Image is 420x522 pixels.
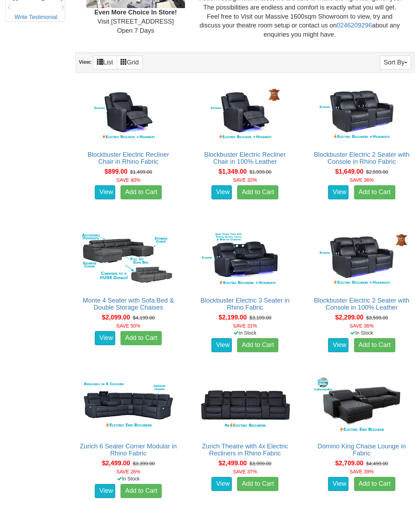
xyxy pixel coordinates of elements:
[196,84,294,144] img: Blockbuster Electric Recliner Chair in 100% Leather
[249,169,271,175] del: $1,999.00
[335,460,363,467] span: $2,709.00
[328,477,348,491] a: View
[133,315,155,321] del: $4,199.00
[313,230,411,290] img: Blockbuster Electric 2 Seater with Console in 100% Leather
[211,338,232,352] a: View
[102,460,130,467] span: $2,499.00
[211,185,232,199] a: View
[95,484,115,498] a: View
[335,314,363,321] span: $2,299.00
[237,477,278,491] a: Add to Cart
[116,323,140,329] font: SAVE 50%
[121,484,162,498] a: Add to Cart
[350,323,373,329] font: SAVE 36%
[102,314,130,321] span: $2,099.00
[202,443,288,457] a: Zurich Theatre with 4x Electric Recliners in Rhino Fabric
[233,323,257,329] font: SAVE 31%
[14,14,57,20] a: Write Testimonial
[94,9,177,16] b: Even More Choice In Store!
[307,329,416,336] div: In Stock
[200,297,290,311] a: Blockbuster Electric 3 Seater in Rhino Fabric
[314,297,409,311] a: Blockbuster Electric 2 Seater with Console in 100% Leather
[218,314,247,321] span: $2,199.00
[83,297,174,311] a: Monte 4 Seater with Sofa Bed & Double Storage Chaises
[105,168,128,175] span: $899.00
[354,477,395,491] a: Add to Cart
[196,375,294,436] img: Zurich Theatre with 4x Electric Recliners in Rhino Fabric
[116,469,140,474] font: SAVE 26%
[354,338,395,352] a: Add to Cart
[233,177,257,183] font: SAVE 32%
[130,169,152,175] del: $1,499.00
[237,185,278,199] a: Add to Cart
[350,177,373,183] font: SAVE 36%
[121,185,162,199] a: Add to Cart
[314,151,409,165] a: Blockbuster Electric 2 Seater with Console in Rhino Fabric
[74,475,183,482] div: In Stock
[196,230,294,290] img: Blockbuster Electric 3 Seater in Rhino Fabric
[121,331,162,345] a: Add to Cart
[366,169,388,175] del: $2,599.00
[204,151,286,165] a: Blockbuster Electric Recliner Chair in 100% Leather
[354,185,395,199] a: Add to Cart
[366,461,388,466] del: $4,499.00
[366,315,388,321] del: $3,599.00
[328,338,348,352] a: View
[328,185,348,199] a: View
[79,84,178,144] img: Blockbuster Electric Recliner Chair in Rhino Fabric
[93,56,117,69] a: List
[79,230,178,290] img: Monte 4 Seater with Sofa Bed & Double Storage Chaises
[249,315,271,321] del: $3,199.00
[337,22,372,29] a: 0246209296
[79,59,92,65] strong: View:
[317,443,406,457] a: Domino King Chaise Lounge in Fabric
[117,56,143,69] a: Grid
[133,461,155,466] del: $3,399.00
[335,168,363,175] span: $1,649.00
[95,185,115,199] a: View
[380,56,411,69] button: Sort By
[218,460,247,467] span: $2,499.00
[79,375,178,436] img: Zurich 6 Seater Corner Modular in Rhino Fabric
[80,443,177,457] a: Zurich 6 Seater Corner Modular in Rhino Fabric
[211,477,232,491] a: View
[95,331,115,345] a: View
[237,338,278,352] a: Add to Cart
[218,168,247,175] span: $1,349.00
[313,84,411,144] img: Blockbuster Electric 2 Seater with Console in Rhino Fabric
[191,329,299,336] div: In Stock
[249,461,271,466] del: $3,999.00
[350,469,373,474] font: SAVE 39%
[87,151,169,165] a: Blockbuster Electric Recliner Chair in Rhino Fabric
[116,177,140,183] font: SAVE 40%
[233,469,257,474] font: SAVE 37%
[313,375,411,436] img: Domino King Chaise Lounge in Fabric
